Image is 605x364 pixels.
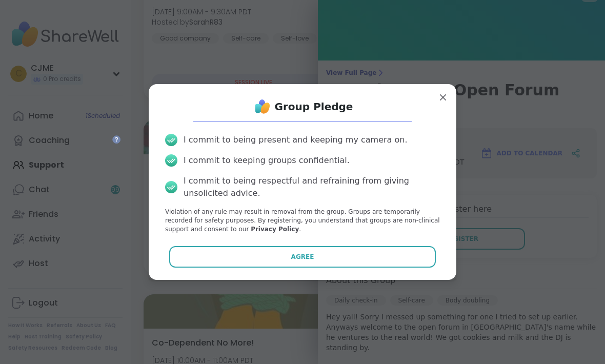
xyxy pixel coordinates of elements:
button: Agree [169,246,436,268]
a: Privacy Policy [251,226,299,233]
iframe: Spotlight [112,135,120,144]
div: I commit to being present and keeping my camera on. [184,134,407,146]
div: I commit to being respectful and refraining from giving unsolicited advice. [184,175,440,199]
img: ShareWell Logo [252,96,273,117]
div: I commit to keeping groups confidential. [184,154,350,167]
h1: Group Pledge [275,99,353,114]
p: Violation of any rule may result in removal from the group. Groups are temporarily recorded for s... [165,208,440,233]
span: Agree [291,252,314,261]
